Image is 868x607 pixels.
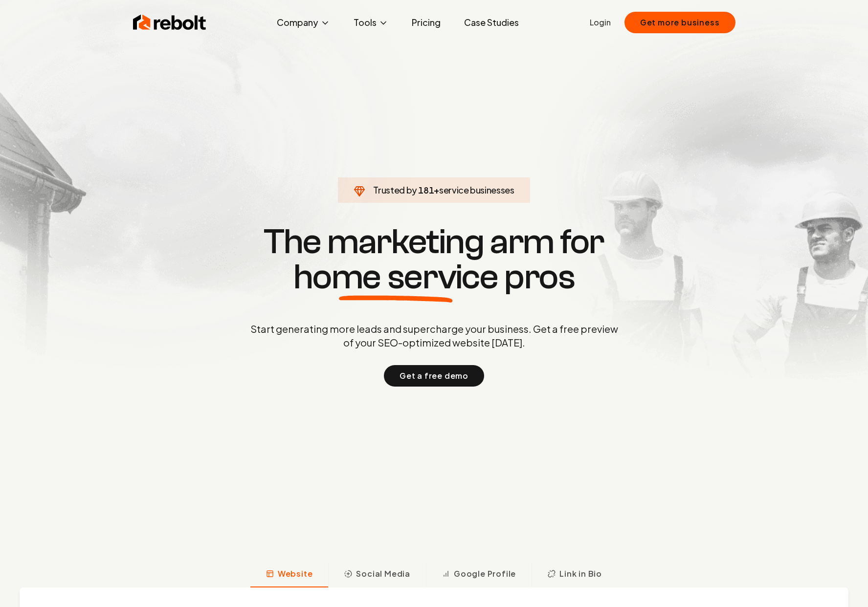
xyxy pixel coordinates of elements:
span: service businesses [439,184,514,195]
button: Get a free demo [384,365,484,387]
span: Link in Bio [559,568,602,580]
span: Trusted by [373,184,417,195]
span: + [434,184,439,195]
p: Start generating more leads and supercharge your business. Get a free preview of your SEO-optimiz... [248,322,620,349]
span: Social Media [356,568,410,580]
span: 181 [418,183,434,197]
a: Case Studies [456,13,527,32]
button: Company [269,13,338,32]
button: Website [250,562,329,587]
button: Social Media [328,562,426,587]
a: Login [590,17,611,28]
span: Google Profile [454,568,516,580]
button: Link in Bio [532,562,618,587]
a: Pricing [404,13,448,32]
span: Website [278,568,313,580]
button: Tools [346,13,396,32]
button: Google Profile [426,562,532,587]
img: Rebolt Logo [133,13,206,32]
h1: The marketing arm for pros [200,224,669,295]
button: Get more business [624,12,735,33]
span: home service [293,260,498,295]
